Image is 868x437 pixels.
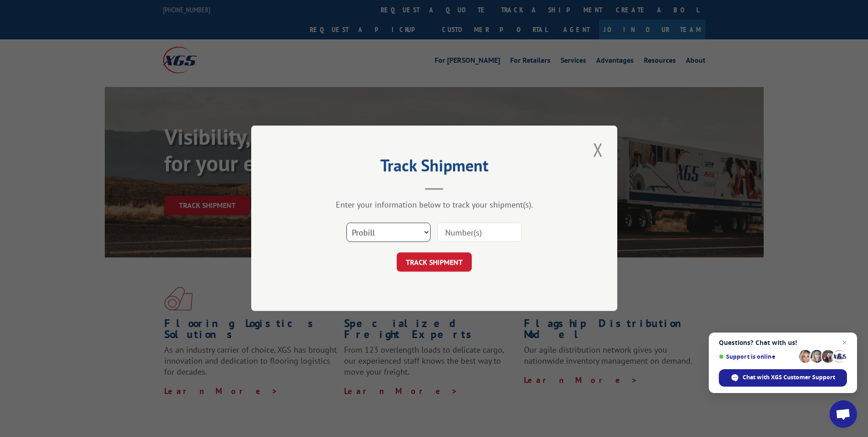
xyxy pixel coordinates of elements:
button: Close modal [590,137,606,162]
input: Number(s) [437,223,522,242]
h2: Track Shipment [297,159,571,176]
span: Support is online [719,353,796,360]
span: Chat with XGS Customer Support [719,369,847,387]
a: Open chat [830,400,857,428]
div: Enter your information below to track your shipment(s). [297,200,571,210]
span: Chat with XGS Customer Support [743,373,835,382]
span: Questions? Chat with us! [719,339,847,346]
button: TRACK SHIPMENT [397,253,472,272]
